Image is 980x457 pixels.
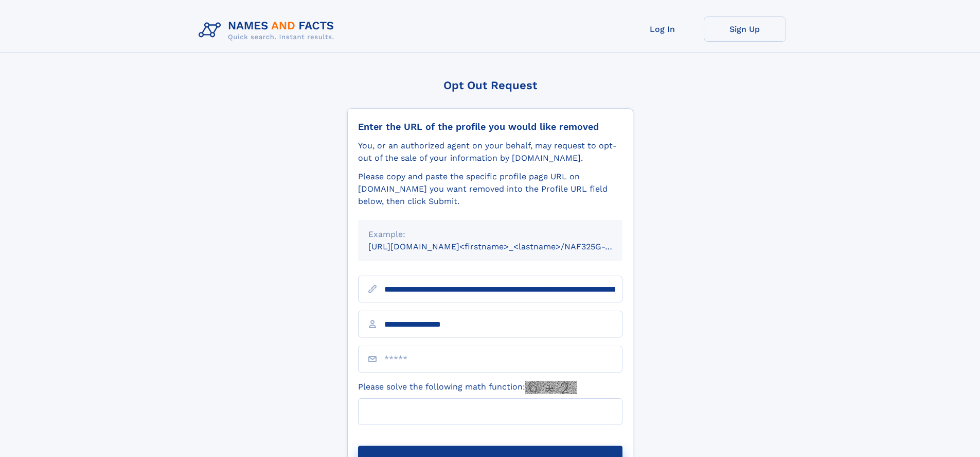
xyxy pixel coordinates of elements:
[621,16,704,42] a: Log In
[347,79,633,92] div: Opt Out Request
[358,381,577,394] label: Please solve the following math function:
[358,140,622,164] div: You, or an authorized agent on your behalf, may request to opt-out of the sale of your informatio...
[368,228,612,241] div: Example:
[358,121,622,132] div: Enter the URL of the profile you would like removed
[358,171,622,208] div: Please copy and paste the specific profile page URL on [DOMAIN_NAME] you want removed into the Pr...
[368,242,642,251] small: [URL][DOMAIN_NAME]<firstname>_<lastname>/NAF325G-xxxxxxxx
[194,16,343,44] img: Logo Names and Facts
[704,16,786,42] a: Sign Up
